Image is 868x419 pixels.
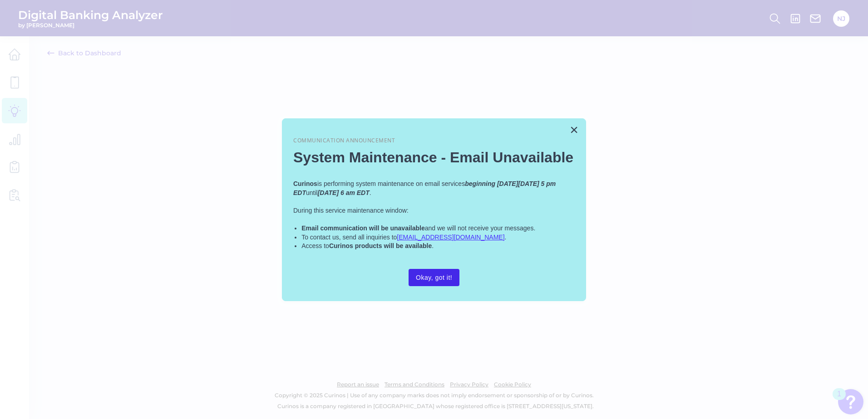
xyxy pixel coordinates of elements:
[293,180,317,187] strong: Curinos
[293,180,557,196] em: beginning [DATE][DATE] 5 pm EDT
[370,189,371,196] span: .
[301,242,329,249] span: Access to
[301,224,425,232] strong: Email communication will be unavailable
[570,122,578,137] button: Close
[317,180,465,187] span: is performing system maintenance on email services
[293,149,575,166] h2: System Maintenance - Email Unavailable
[293,137,575,145] p: Communication Announcement
[397,234,504,241] a: [EMAIL_ADDRESS][DOMAIN_NAME]
[318,189,370,196] em: [DATE] 6 am EDT
[301,234,397,241] span: To contact us, send all inquiries to
[425,224,536,232] span: and we will not receive your messages.
[306,189,318,196] span: until
[409,269,459,286] button: Okay, got it!
[293,206,575,215] p: During this service maintenance window:
[329,242,432,249] strong: Curinos products will be available
[432,242,434,249] span: .
[505,234,507,241] span: .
